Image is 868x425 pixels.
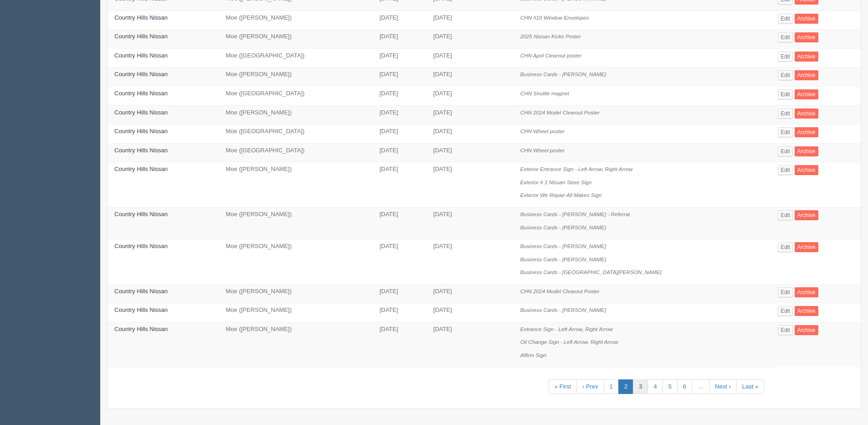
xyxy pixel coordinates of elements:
[795,109,818,119] a: Archive
[736,379,764,394] a: Last »
[114,166,168,172] a: Country Hills Nissan
[373,105,426,124] td: [DATE]
[795,287,818,297] a: Archive
[520,166,633,172] i: Exterior Entrance Sign - Left Arrow, Right Arrow
[114,147,168,154] a: Country Hills Nissan
[520,326,613,332] i: Entrance Sign - Left Arrow, Right Arrow
[373,124,426,144] td: [DATE]
[114,128,168,135] a: Country Hills Nissan
[114,306,168,313] a: Country Hills Nissan
[114,71,168,78] a: Country Hills Nissan
[219,48,373,67] td: Moe ([GEOGRAPHIC_DATA])
[778,306,793,316] a: Edit
[426,67,514,87] td: [DATE]
[520,256,606,262] i: Business Cards - [PERSON_NAME]
[604,379,619,394] a: 1
[520,15,589,21] i: CHN #10 Window Envelopes
[219,207,373,239] td: Moe ([PERSON_NAME])
[795,32,818,42] a: Archive
[219,30,373,49] td: Moe ([PERSON_NAME])
[114,326,168,332] a: Country Hills Nissan
[373,143,426,162] td: [DATE]
[778,32,793,42] a: Edit
[426,239,514,285] td: [DATE]
[373,162,426,207] td: [DATE]
[520,352,546,358] i: Affirm Sign
[618,379,633,394] a: 2
[795,210,818,220] a: Archive
[549,379,577,394] a: « First
[778,52,793,62] a: Edit
[663,379,678,394] a: 5
[373,284,426,303] td: [DATE]
[520,179,592,185] i: Exterior # 1 Nissan Store Sign
[795,242,818,252] a: Archive
[426,48,514,67] td: [DATE]
[219,67,373,87] td: Moe ([PERSON_NAME])
[677,379,692,394] a: 6
[219,284,373,303] td: Moe ([PERSON_NAME])
[426,303,514,322] td: [DATE]
[795,52,818,62] a: Archive
[778,287,793,297] a: Edit
[219,124,373,144] td: Moe ([GEOGRAPHIC_DATA])
[373,10,426,30] td: [DATE]
[795,70,818,80] a: Archive
[795,127,818,137] a: Archive
[520,307,606,313] i: Business Cards - [PERSON_NAME]
[426,10,514,30] td: [DATE]
[520,211,630,217] i: Business Cards - [PERSON_NAME] - Referral
[114,52,168,59] a: Country Hills Nissan
[114,14,168,21] a: Country Hills Nissan
[520,147,565,153] i: CHN Wheel poster
[520,33,581,39] i: 2025 Nissan Kicks Poster
[373,239,426,285] td: [DATE]
[795,165,818,175] a: Archive
[576,379,604,394] a: ‹ Prev
[426,322,514,367] td: [DATE]
[219,303,373,322] td: Moe ([PERSON_NAME])
[795,306,818,316] a: Archive
[520,288,600,294] i: CHN 2024 Model Clearout Poster
[426,105,514,124] td: [DATE]
[373,67,426,87] td: [DATE]
[520,109,600,115] i: CHN 2024 Model Clearout Poster
[114,211,168,218] a: Country Hills Nissan
[778,146,793,156] a: Edit
[219,105,373,124] td: Moe ([PERSON_NAME])
[373,87,426,106] td: [DATE]
[778,127,793,137] a: Edit
[647,379,663,394] a: 4
[520,269,662,275] i: Business Cards - [GEOGRAPHIC_DATA][PERSON_NAME]
[373,303,426,322] td: [DATE]
[778,165,793,175] a: Edit
[426,87,514,106] td: [DATE]
[426,143,514,162] td: [DATE]
[114,288,168,295] a: Country Hills Nissan
[219,143,373,162] td: Moe ([GEOGRAPHIC_DATA])
[520,52,582,58] i: CHN April Clearout poster
[520,224,606,230] i: Business Cards - [PERSON_NAME]
[426,207,514,239] td: [DATE]
[114,90,168,97] a: Country Hills Nissan
[373,207,426,239] td: [DATE]
[795,14,818,24] a: Archive
[520,128,565,134] i: CHN Wheel poster
[219,239,373,285] td: Moe ([PERSON_NAME])
[219,87,373,106] td: Moe ([GEOGRAPHIC_DATA])
[520,192,602,198] i: Exterior We Repair All Makes Sign
[426,284,514,303] td: [DATE]
[520,90,569,96] i: CHN Shuttle magnet
[114,33,168,40] a: Country Hills Nissan
[692,379,709,394] a: …
[373,30,426,49] td: [DATE]
[219,162,373,207] td: Moe ([PERSON_NAME])
[426,162,514,207] td: [DATE]
[778,70,793,80] a: Edit
[219,322,373,367] td: Moe ([PERSON_NAME])
[520,243,606,249] i: Business Cards - [PERSON_NAME]
[778,242,793,252] a: Edit
[219,10,373,30] td: Moe ([PERSON_NAME])
[778,325,793,335] a: Edit
[520,71,606,77] i: Business Cards - [PERSON_NAME]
